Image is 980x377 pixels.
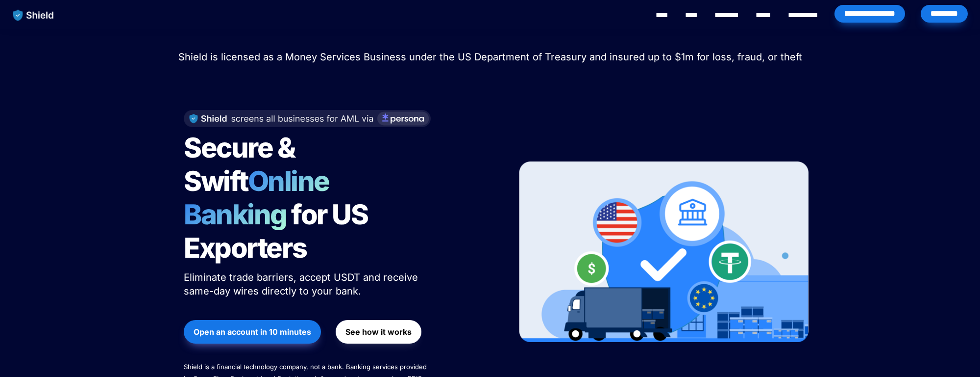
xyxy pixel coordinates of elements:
button: See how it works [336,320,421,344]
span: Eliminate trade barriers, accept USDT and receive same-day wires directly to your bank. [184,271,421,297]
button: Open an account in 10 minutes [184,320,321,344]
a: Open an account in 10 minutes [184,315,321,349]
a: See how it works [336,315,421,349]
span: Secure & Swift [184,131,299,198]
strong: See how it works [345,327,412,337]
span: for US Exporters [184,198,372,265]
strong: Open an account in 10 minutes [194,327,311,337]
span: Online Banking [184,164,339,231]
img: website logo [8,5,59,26]
span: Shield is licensed as a Money Services Business under the US Department of Treasury and insured u... [178,51,802,63]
